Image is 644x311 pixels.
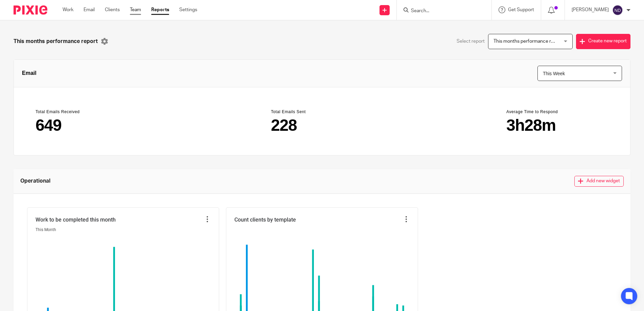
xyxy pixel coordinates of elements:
main: 649 [36,117,138,133]
main: 228 [271,117,373,133]
span: Email [22,69,37,77]
span: Get Support [508,7,534,12]
span: Count clients by template [234,216,296,224]
button: Create new report [576,34,630,49]
p: [PERSON_NAME] [572,6,609,13]
img: svg%3E [612,5,623,16]
a: Clients [105,6,120,13]
header: Average Time to Respond [506,109,608,115]
span: This months performance report [493,39,562,44]
a: Reports [151,6,169,13]
main: 3h28m [506,117,608,133]
header: Total Emails Sent [271,109,373,115]
button: Add new widget [574,176,624,187]
img: Pixie [14,5,47,15]
span: This Week [543,71,565,76]
a: Email [84,6,95,13]
a: Team [130,6,141,13]
span: Operational [20,177,50,185]
input: Search [410,8,471,14]
header: Total Emails Received [36,109,138,115]
span: This months performance report [14,38,98,45]
a: Settings [179,6,197,13]
span: This Month [36,227,56,232]
a: Work [63,6,73,13]
span: Work to be completed this month [36,216,116,224]
span: Select report [457,38,485,45]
